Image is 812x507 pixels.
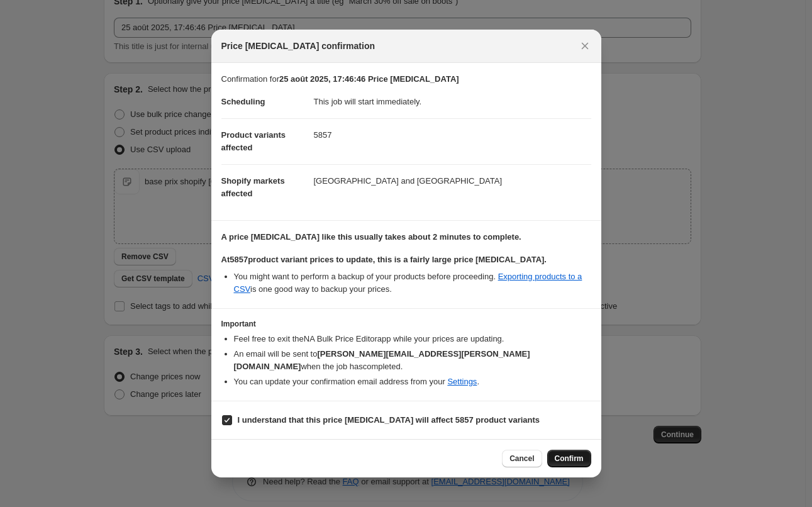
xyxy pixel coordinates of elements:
button: Cancel [502,450,542,467]
a: Settings [447,377,477,386]
span: Product variants affected [221,130,286,152]
a: Exporting products to a CSV [234,272,582,294]
span: Cancel [509,454,534,464]
h3: Important [221,319,591,329]
span: Scheduling [221,97,265,106]
b: 25 août 2025, 17:46:46 Price [MEDICAL_DATA] [279,74,459,84]
b: A price [MEDICAL_DATA] like this usually takes about 2 minutes to complete. [221,232,521,242]
p: Confirmation for [221,73,591,86]
li: You can update your confirmation email address from your . [234,376,591,388]
b: At 5857 product variant prices to update, this is a fairly large price [MEDICAL_DATA]. [221,255,547,264]
b: I understand that this price [MEDICAL_DATA] will affect 5857 product variants [238,415,540,425]
button: Close [576,37,594,55]
span: Shopify markets affected [221,176,285,198]
li: You might want to perform a backup of your products before proceeding. is one good way to backup ... [234,270,591,296]
button: Confirm [547,450,591,467]
li: An email will be sent to when the job has completed . [234,348,591,373]
dd: This job will start immediately. [314,86,591,118]
span: Price [MEDICAL_DATA] confirmation [221,40,375,52]
dd: 5857 [314,118,591,152]
span: Confirm [555,454,584,464]
dd: [GEOGRAPHIC_DATA] and [GEOGRAPHIC_DATA] [314,164,591,198]
li: Feel free to exit the NA Bulk Price Editor app while your prices are updating. [234,333,591,345]
b: [PERSON_NAME][EMAIL_ADDRESS][PERSON_NAME][DOMAIN_NAME] [234,349,530,371]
